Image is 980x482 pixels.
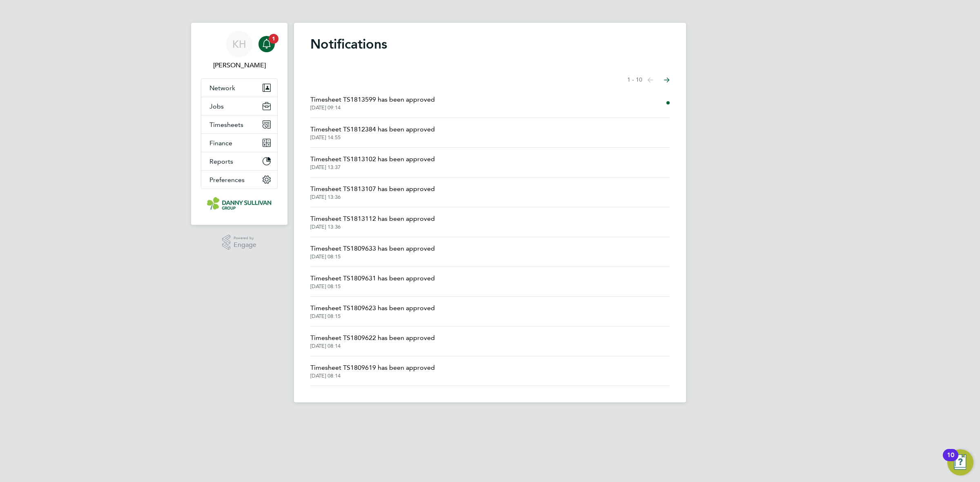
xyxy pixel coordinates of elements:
a: Timesheet TS1809619 has been approved[DATE] 08:14 [310,363,435,379]
span: [DATE] 09:14 [310,104,435,111]
span: [DATE] 08:14 [310,343,435,349]
button: Timesheets [201,116,277,133]
span: KH [232,39,246,49]
span: Powered by [234,235,256,242]
a: Timesheet TS1813102 has been approved[DATE] 13:37 [310,154,435,171]
span: Timesheet TS1809622 has been approved [310,333,435,343]
button: Reports [201,152,277,170]
span: Network [209,84,235,92]
span: [DATE] 14:55 [310,134,435,141]
h1: Notifications [310,36,670,52]
a: Timesheet TS1809633 has been approved[DATE] 08:15 [310,244,435,260]
button: Jobs [201,97,277,115]
span: Timesheet TS1812384 has been approved [310,124,435,134]
span: Timesheet TS1809631 has been approved [310,273,435,283]
a: Timesheet TS1813599 has been approved[DATE] 09:14 [310,95,435,111]
span: [DATE] 08:15 [310,313,435,320]
img: dannysullivan-logo-retina.png [207,197,272,210]
a: Powered byEngage [222,235,257,250]
span: 1 - 10 [627,76,642,84]
span: Finance [209,139,232,147]
span: Timesheet TS1809619 has been approved [310,363,435,373]
span: Engage [234,242,256,249]
span: 1 [269,34,278,44]
a: KH[PERSON_NAME] [201,31,278,70]
span: [DATE] 13:36 [310,224,435,230]
a: Timesheet TS1813107 has been approved[DATE] 13:36 [310,184,435,200]
span: Timesheet TS1809623 has been approved [310,303,435,313]
span: Katie Holland [201,60,278,70]
button: Network [201,79,277,97]
button: Open Resource Center, 10 new notifications [947,449,973,475]
nav: Main navigation [191,23,287,225]
span: [DATE] 08:15 [310,283,435,290]
span: Timesheet TS1809633 has been approved [310,244,435,253]
a: Go to home page [201,197,278,210]
div: 10 [947,455,954,466]
span: Reports [209,158,233,165]
a: 1 [258,31,275,57]
a: Timesheet TS1809623 has been approved[DATE] 08:15 [310,303,435,320]
a: Timesheet TS1813112 has been approved[DATE] 13:36 [310,214,435,230]
span: [DATE] 08:14 [310,373,435,379]
span: Timesheets [209,121,243,129]
span: Timesheet TS1813107 has been approved [310,184,435,194]
button: Finance [201,134,277,152]
button: Preferences [201,171,277,189]
a: Timesheet TS1812384 has been approved[DATE] 14:55 [310,124,435,141]
a: Timesheet TS1809622 has been approved[DATE] 08:14 [310,333,435,349]
span: [DATE] 13:36 [310,194,435,200]
span: Timesheet TS1813102 has been approved [310,154,435,164]
span: [DATE] 08:15 [310,253,435,260]
span: [DATE] 13:37 [310,164,435,171]
span: Timesheet TS1813112 has been approved [310,214,435,224]
span: Jobs [209,102,224,110]
nav: Select page of notifications list [627,72,670,88]
span: Timesheet TS1813599 has been approved [310,95,435,104]
span: Preferences [209,176,245,184]
a: Timesheet TS1809631 has been approved[DATE] 08:15 [310,273,435,290]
